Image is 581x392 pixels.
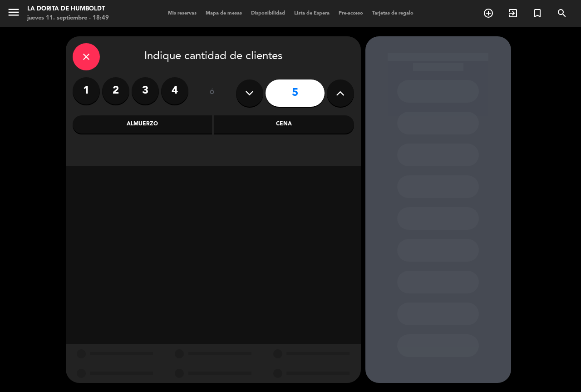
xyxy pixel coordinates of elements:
span: Pre-acceso [334,11,368,16]
label: 1 [73,77,100,104]
div: Indique cantidad de clientes [73,43,354,70]
div: jueves 11. septiembre - 18:49 [27,14,109,23]
div: ó [197,77,227,109]
i: search [556,8,567,19]
button: menu [7,5,20,22]
span: Tarjetas de regalo [368,11,418,16]
label: 4 [161,77,188,104]
span: Disponibilidad [246,11,290,16]
i: close [81,51,92,62]
div: La Dorita de Humboldt [27,5,109,14]
span: Mis reservas [163,11,201,16]
i: add_circle_outline [483,8,494,19]
i: exit_to_app [507,8,518,19]
i: turned_in_not [532,8,543,19]
label: 2 [102,77,129,104]
span: Lista de Espera [290,11,334,16]
div: Almuerzo [73,115,212,134]
label: 3 [132,77,159,104]
span: Mapa de mesas [201,11,246,16]
i: menu [7,5,20,19]
div: Cena [214,115,354,134]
